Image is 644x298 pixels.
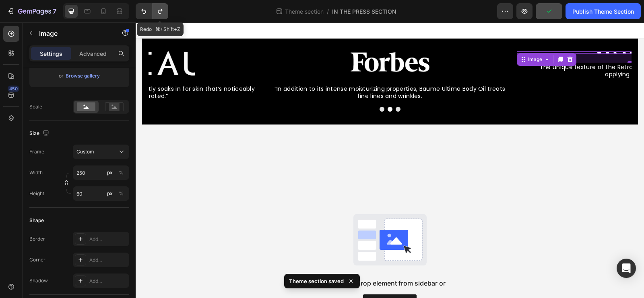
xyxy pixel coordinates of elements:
[116,189,126,198] button: px
[105,168,115,178] button: %
[244,84,249,89] button: Dot
[66,72,100,80] div: Browse gallery
[29,103,42,110] div: Scale
[40,49,62,58] p: Settings
[8,86,19,92] div: 450
[450,29,550,31] img: gempages_479927666422580021-8475d4de-b95c-4a1c-b2c9-95a9a845b587.png
[107,169,113,176] div: px
[39,29,107,38] p: Image
[89,278,127,285] div: Add...
[29,235,45,243] div: Border
[29,169,43,176] label: Width
[73,186,129,201] input: px%
[89,236,127,243] div: Add...
[29,277,48,284] div: Shadow
[29,217,44,224] div: Shape
[402,41,598,56] span: "The unique texture of the Retrouvé Baume Ultime Body Oil makes applying it a dream."
[119,169,124,176] div: %
[89,257,127,264] div: Add...
[199,256,310,265] span: Drag & drop element from sidebar or
[59,71,64,81] span: or
[107,190,113,197] div: px
[29,190,44,197] label: Height
[283,7,325,16] span: Theme section
[260,84,265,89] button: Dot
[3,3,60,19] button: 7
[136,22,644,298] iframe: Design area
[332,7,396,16] span: IN THE PRESS SECTION
[136,62,373,78] div: Rich Text Editor. Editing area: main
[73,145,129,159] button: Custom
[136,3,168,19] div: Undo/Redo
[227,272,281,288] button: Explore Library
[289,277,344,285] p: Theme section saved
[76,148,94,155] span: Custom
[204,29,305,53] img: gempages_479927666422580021-cb1b984b-7f15-4ddb-ac3f-1916ed8c1528.png
[79,49,107,58] p: Advanced
[116,168,126,178] button: px
[29,148,44,155] label: Frame
[572,7,634,16] div: Publish Theme Section
[617,259,636,278] div: Open Intercom Messenger
[65,72,100,80] button: Browse gallery
[29,128,51,139] div: Size
[73,165,129,180] input: px%
[252,84,257,89] button: Dot
[327,7,329,16] span: /
[119,190,124,197] div: %
[105,189,115,198] button: %
[29,256,45,263] div: Corner
[139,62,369,78] span: “In addition to its intense moisturizing properties, Baume Ultime Body Oil treats fine lines and ...
[566,3,641,19] button: Publish Theme Section
[391,33,408,41] div: Image
[53,6,56,16] p: 7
